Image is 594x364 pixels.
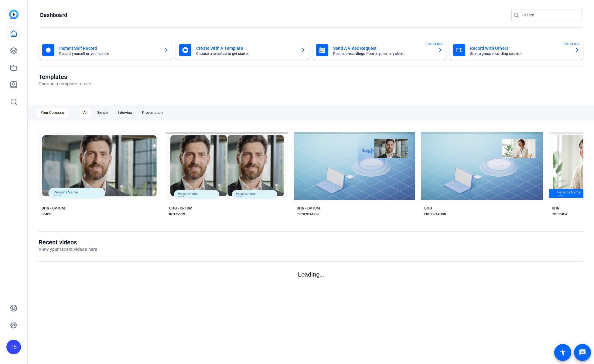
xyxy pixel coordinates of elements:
div: UHG [424,206,432,211]
img: blue-gradient.svg [9,10,19,19]
div: TS [6,340,21,354]
div: UHG - OPTUM [297,206,320,211]
div: PRESENTATION [297,212,319,217]
div: INTERVIEW [169,212,185,217]
div: INTERVIEW [552,212,568,217]
div: UHG [552,206,559,211]
div: SIMPLE [42,212,52,217]
mat-card-title: Create With A Template [196,45,296,52]
mat-card-subtitle: Record yourself or your screen [59,52,159,56]
mat-card-subtitle: Choose a template to get started [196,52,296,56]
mat-card-title: Send A Video Request [333,45,433,52]
span: ENTERPRISE [563,42,580,46]
mat-icon: accessibility [559,349,566,356]
h1: Recent videos [39,239,97,246]
mat-card-title: Record With Others [470,45,570,52]
div: PRESENTATION [424,212,446,217]
h1: Templates [39,73,91,80]
input: Search [522,12,577,19]
button: Send A Video RequestRequest recordings from anyone, anywhereENTERPRISE [312,40,446,60]
div: UHG - OPTUM [169,206,193,211]
div: Interview [114,108,136,117]
p: Choose a template to use [39,80,91,87]
button: Record With OthersStart a group recording sessionENTERPRISE [449,40,583,60]
div: Simple [94,108,112,117]
p: Loading... [39,270,583,279]
h1: Dashboard [40,12,67,19]
mat-card-subtitle: Start a group recording session [470,52,570,56]
mat-icon: message [579,349,586,356]
div: All [80,108,91,117]
p: View your recent videos here [39,246,97,253]
div: UHG - OPTUM [42,206,65,211]
button: Instant Self RecordRecord yourself or your screen [39,40,172,60]
mat-card-subtitle: Request recordings from anyone, anywhere [333,52,433,56]
div: Presentation [138,108,166,117]
span: ENTERPRISE [426,42,443,46]
mat-card-title: Instant Self Record [59,45,159,52]
button: Create With A TemplateChoose a template to get started [176,40,309,60]
div: Your Company [37,108,68,117]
